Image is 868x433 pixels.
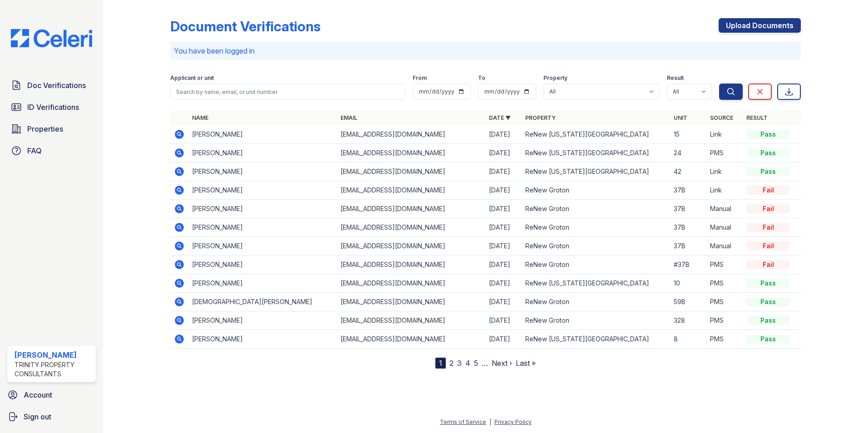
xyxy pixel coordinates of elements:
[337,256,485,274] td: [EMAIL_ADDRESS][DOMAIN_NAME]
[337,125,485,144] td: [EMAIL_ADDRESS][DOMAIN_NAME]
[440,418,486,425] a: Terms of Service
[27,102,79,113] span: ID Verifications
[188,274,337,293] td: [PERSON_NAME]
[670,162,706,181] td: 42
[525,114,556,121] a: Property
[188,162,337,181] td: [PERSON_NAME]
[188,125,337,144] td: [PERSON_NAME]
[337,200,485,218] td: [EMAIL_ADDRESS][DOMAIN_NAME]
[522,144,670,162] td: ReNew [US_STATE][GEOGRAPHIC_DATA]
[746,279,790,288] div: Pass
[170,84,405,100] input: Search by name, email, or unit number
[710,114,733,121] a: Source
[746,204,790,213] div: Fail
[465,359,470,368] a: 4
[449,359,454,368] a: 2
[170,18,321,34] div: Document Verifications
[337,144,485,162] td: [EMAIL_ADDRESS][DOMAIN_NAME]
[485,256,522,274] td: [DATE]
[15,360,92,379] div: Trinity Property Consultants
[516,359,536,368] a: Last »
[670,293,706,311] td: 59B
[522,330,670,349] td: ReNew [US_STATE][GEOGRAPHIC_DATA]
[7,98,96,116] a: ID Verifications
[706,237,743,256] td: Manual
[435,358,446,369] div: 1
[670,200,706,218] td: 37B
[188,218,337,237] td: [PERSON_NAME]
[27,145,42,156] span: FAQ
[485,181,522,200] td: [DATE]
[522,181,670,200] td: ReNew Groton
[706,274,743,293] td: PMS
[485,330,522,349] td: [DATE]
[706,218,743,237] td: Manual
[27,123,63,134] span: Properties
[670,330,706,349] td: 8
[485,218,522,237] td: [DATE]
[670,237,706,256] td: 37B
[746,167,790,176] div: Pass
[188,144,337,162] td: [PERSON_NAME]
[494,418,532,425] a: Privacy Policy
[188,293,337,311] td: [DEMOGRAPHIC_DATA][PERSON_NAME]
[522,237,670,256] td: ReNew Groton
[746,316,790,325] div: Pass
[670,125,706,144] td: 15
[192,114,208,121] a: Name
[337,237,485,256] td: [EMAIL_ADDRESS][DOMAIN_NAME]
[188,311,337,330] td: [PERSON_NAME]
[492,359,512,368] a: Next ›
[706,200,743,218] td: Manual
[7,120,96,138] a: Properties
[4,408,99,426] button: Sign out
[670,311,706,330] td: 328
[522,293,670,311] td: ReNew Groton
[746,186,790,195] div: Fail
[188,200,337,218] td: [PERSON_NAME]
[670,181,706,200] td: 37B
[7,76,96,94] a: Doc Verifications
[337,218,485,237] td: [EMAIL_ADDRESS][DOMAIN_NAME]
[522,125,670,144] td: ReNew [US_STATE][GEOGRAPHIC_DATA]
[188,237,337,256] td: [PERSON_NAME]
[174,45,797,56] p: You have been logged in
[706,144,743,162] td: PMS
[746,223,790,232] div: Fail
[482,358,488,369] span: …
[4,386,99,404] a: Account
[188,181,337,200] td: [PERSON_NAME]
[485,125,522,144] td: [DATE]
[337,330,485,349] td: [EMAIL_ADDRESS][DOMAIN_NAME]
[674,114,687,121] a: Unit
[522,274,670,293] td: ReNew [US_STATE][GEOGRAPHIC_DATA]
[478,74,485,82] label: To
[337,181,485,200] td: [EMAIL_ADDRESS][DOMAIN_NAME]
[485,311,522,330] td: [DATE]
[489,418,491,425] div: |
[746,335,790,344] div: Pass
[4,29,99,47] img: CE_Logo_Blue-a8612792a0a2168367f1c8372b55b34899dd931a85d93a1a3d3e32e68fde9ad4.png
[667,74,684,82] label: Result
[522,162,670,181] td: ReNew [US_STATE][GEOGRAPHIC_DATA]
[485,237,522,256] td: [DATE]
[337,293,485,311] td: [EMAIL_ADDRESS][DOMAIN_NAME]
[746,148,790,157] div: Pass
[522,256,670,274] td: ReNew Groton
[489,114,511,121] a: Date ▼
[522,200,670,218] td: ReNew Groton
[15,349,92,360] div: [PERSON_NAME]
[706,293,743,311] td: PMS
[670,218,706,237] td: 37B
[543,74,567,82] label: Property
[746,130,790,139] div: Pass
[670,144,706,162] td: 24
[746,260,790,269] div: Fail
[24,411,51,422] span: Sign out
[188,330,337,349] td: [PERSON_NAME]
[413,74,427,82] label: From
[706,162,743,181] td: Link
[337,274,485,293] td: [EMAIL_ADDRESS][DOMAIN_NAME]
[485,162,522,181] td: [DATE]
[522,311,670,330] td: ReNew Groton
